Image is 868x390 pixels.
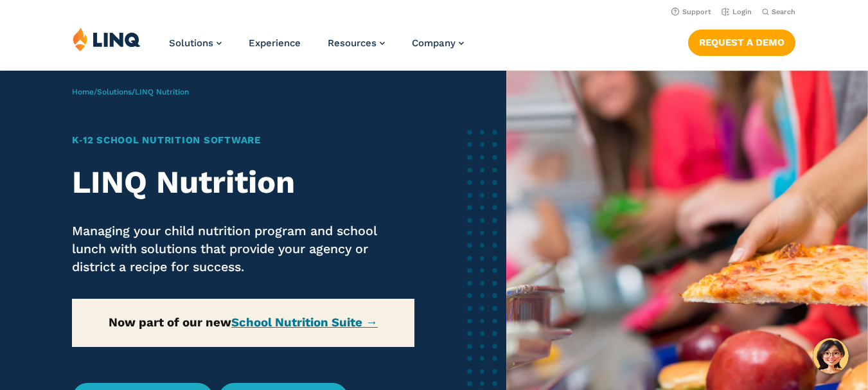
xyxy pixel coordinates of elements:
[169,37,213,49] span: Solutions
[169,37,222,49] a: Solutions
[249,37,301,49] a: Experience
[231,315,378,330] a: School Nutrition Suite →
[813,338,849,374] button: Hello, have a question? Let’s chat.
[109,315,378,330] strong: Now part of our new
[328,37,376,49] span: Resources
[72,222,414,277] p: Managing your child nutrition program and school lunch with solutions that provide your agency or...
[72,87,94,96] a: Home
[72,133,414,148] h1: K‑12 School Nutrition Software
[72,87,189,96] span: / /
[722,8,752,16] a: Login
[671,8,711,16] a: Support
[135,87,189,96] span: LINQ Nutrition
[412,37,456,49] span: Company
[328,37,385,49] a: Resources
[169,27,464,69] nav: Primary Navigation
[72,164,295,200] strong: LINQ Nutrition
[97,87,132,96] a: Solutions
[73,27,141,51] img: LINQ | K‑12 Software
[772,8,795,16] span: Search
[762,7,795,17] button: Open Search Bar
[688,27,795,55] nav: Button Navigation
[688,30,795,55] a: Request a Demo
[412,37,464,49] a: Company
